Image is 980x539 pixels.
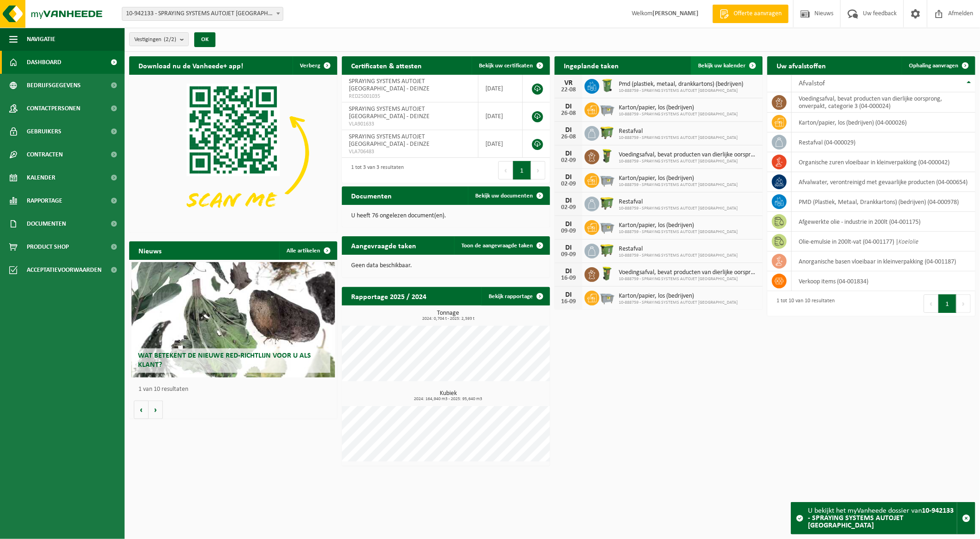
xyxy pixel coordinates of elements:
[349,120,471,128] span: VLA901633
[454,236,549,255] a: Toon de aangevraagde taken
[349,106,430,120] span: SPRAYING SYSTEMS AUTOJET [GEOGRAPHIC_DATA] - DEINZE
[164,36,176,42] count: (2/2)
[924,294,938,313] button: Previous
[619,128,738,135] span: Restafval
[349,93,471,100] span: RED25001035
[559,197,578,204] div: DI
[619,222,738,229] span: Karton/papier, los (bedrijven)
[27,51,61,74] span: Dashboard
[559,204,578,211] div: 02-09
[293,56,336,75] button: Verberg
[792,152,975,172] td: organische zuren vloeibaar in kleinverpakking (04-000042)
[619,104,738,112] span: Karton/papier, los (bedrijven)
[559,87,578,93] div: 22-08
[481,287,549,305] a: Bekijk rapportage
[559,110,578,117] div: 26-08
[472,56,549,75] a: Bekijk uw certificaten
[27,120,61,143] span: Gebruikers
[138,352,311,368] span: Wat betekent de nieuwe RED-richtlijn voor u als klant?
[478,75,523,102] td: [DATE]
[559,79,578,87] div: VR
[619,229,738,235] span: 10-888759 - SPRAYING SYSTEMS AUTOJET [GEOGRAPHIC_DATA]
[619,81,743,88] span: Pmd (plastiek, metaal, drankkartons) (bedrijven)
[342,287,436,305] h2: Rapportage 2025 / 2024
[808,507,954,529] strong: 10-942133 - SPRAYING SYSTEMS AUTOJET [GEOGRAPHIC_DATA]
[599,148,615,164] img: WB-0060-HPE-GN-50
[27,28,55,51] span: Navigatie
[27,97,80,120] span: Contactpersonen
[347,397,550,401] span: 2024: 164,940 m3 - 2025: 95,640 m3
[902,56,974,75] a: Ophaling aanvragen
[134,401,149,419] button: Vorige
[599,266,615,281] img: WB-0060-HPE-GN-50
[767,56,835,74] h2: Uw afvalstoffen
[27,166,55,189] span: Kalender
[772,293,835,314] div: 1 tot 10 van 10 resultaten
[792,212,975,232] td: afgewerkte olie - industrie in 200lt (04-001175)
[559,275,578,281] div: 16-09
[138,386,333,393] p: 1 van 10 resultaten
[559,103,578,110] div: DI
[559,244,578,252] div: DI
[619,206,738,211] span: 10-888759 - SPRAYING SYSTEMS AUTOJET [GEOGRAPHIC_DATA]
[279,241,336,260] a: Alle artikelen
[652,10,699,17] strong: [PERSON_NAME]
[619,159,758,164] span: 10-888759 - SPRAYING SYSTEMS AUTOJET [GEOGRAPHIC_DATA]
[808,503,957,534] div: U bekijkt het myVanheede dossier van
[498,161,513,180] button: Previous
[619,246,738,253] span: Restafval
[134,33,176,47] span: Vestigingen
[531,161,545,180] button: Next
[122,7,283,21] span: 10-942133 - SPRAYING SYSTEMS AUTOJET EUROPE
[27,143,63,166] span: Contracten
[27,258,102,281] span: Acceptatievoorwaarden
[698,63,746,69] span: Bekijk uw kalender
[909,63,958,69] span: Ophaling aanvragen
[149,401,163,419] button: Volgende
[349,148,471,156] span: VLA706483
[347,317,550,321] span: 2024: 0,704 t - 2025: 2,593 t
[559,134,578,140] div: 26-08
[619,276,758,282] span: 10-888759 - SPRAYING SYSTEMS AUTOJET [GEOGRAPHIC_DATA]
[619,88,743,94] span: 10-888759 - SPRAYING SYSTEMS AUTOJET [GEOGRAPHIC_DATA]
[599,125,615,140] img: WB-1100-HPE-GN-51
[938,294,956,313] button: 1
[691,56,762,75] a: Bekijk uw kalender
[194,32,215,47] button: OK
[351,263,541,269] p: Geen data beschikbaar.
[478,102,523,130] td: [DATE]
[792,113,975,132] td: karton/papier, los (bedrijven) (04-000026)
[513,161,531,180] button: 1
[475,193,533,199] span: Bekijk uw documenten
[559,291,578,299] div: DI
[619,253,738,258] span: 10-888759 - SPRAYING SYSTEMS AUTOJET [GEOGRAPHIC_DATA]
[347,390,550,401] h3: Kubiek
[129,241,171,259] h2: Nieuws
[27,235,69,258] span: Product Shop
[342,236,425,254] h2: Aangevraagde taken
[792,172,975,192] td: afvalwater, verontreinigd met gevaarlijke producten (04-000654)
[559,181,578,187] div: 02-09
[619,293,738,300] span: Karton/papier, los (bedrijven)
[898,239,919,246] i: Koelolie
[619,182,738,188] span: 10-888759 - SPRAYING SYSTEMS AUTOJET [GEOGRAPHIC_DATA]
[619,112,738,117] span: 10-888759 - SPRAYING SYSTEMS AUTOJET [GEOGRAPHIC_DATA]
[599,242,615,258] img: WB-1100-HPE-GN-51
[559,252,578,258] div: 09-09
[792,192,975,212] td: PMD (Plastiek, Metaal, Drankkartons) (bedrijven) (04-000978)
[347,310,550,321] h3: Tonnage
[619,198,738,206] span: Restafval
[619,151,758,159] span: Voedingsafval, bevat producten van dierlijke oorsprong, onverpakt, categorie 3
[619,300,738,305] span: 10-888759 - SPRAYING SYSTEMS AUTOJET [GEOGRAPHIC_DATA]
[792,92,975,113] td: voedingsafval, bevat producten van dierlijke oorsprong, onverpakt, categorie 3 (04-000024)
[559,299,578,305] div: 16-09
[792,132,975,152] td: restafval (04-000029)
[129,32,189,46] button: Vestigingen(2/2)
[619,269,758,276] span: Voedingsafval, bevat producten van dierlijke oorsprong, onverpakt, categorie 3
[559,221,578,228] div: DI
[559,228,578,234] div: 09-09
[956,294,971,313] button: Next
[461,243,533,249] span: Toon de aangevraagde taken
[792,232,975,252] td: olie-emulsie in 200lt-vat (04-001177) |
[619,175,738,182] span: Karton/papier, los (bedrijven)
